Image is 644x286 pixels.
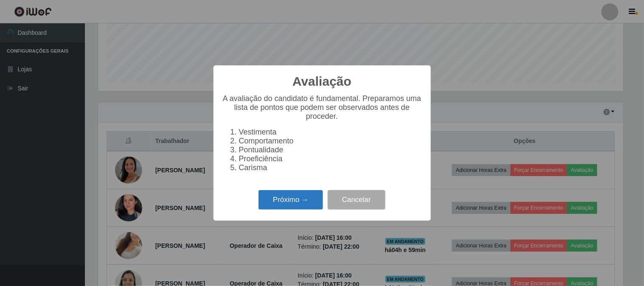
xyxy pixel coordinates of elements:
button: Cancelar [328,190,385,210]
p: A avaliação do candidato é fundamental. Preparamos uma lista de pontos que podem ser observados a... [222,94,422,121]
li: Carisma [239,163,422,172]
li: Vestimenta [239,128,422,137]
li: Comportamento [239,137,422,146]
li: Proeficiência [239,154,422,163]
button: Próximo → [259,190,323,210]
li: Pontualidade [239,146,422,154]
h2: Avaliação [292,74,352,89]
